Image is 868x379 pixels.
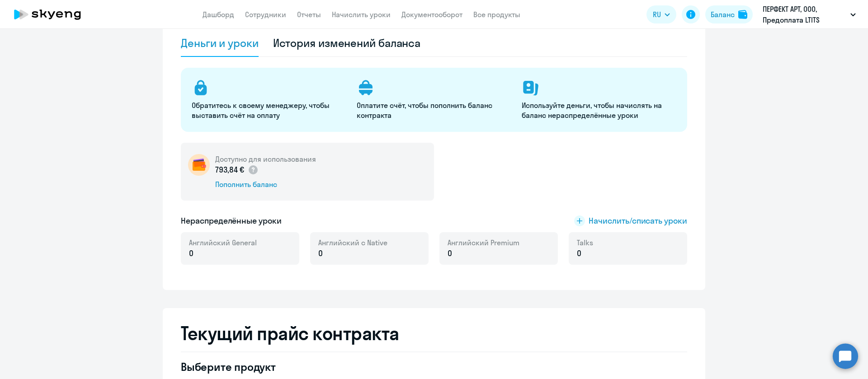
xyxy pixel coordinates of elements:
[188,154,210,176] img: wallet-circle.png
[473,10,520,19] a: Все продукты
[401,10,462,19] a: Документооборот
[711,9,735,20] div: Баланс
[646,5,676,23] button: RU
[215,154,316,164] h5: Доступно для использования
[763,4,847,25] p: ПЕРФЕКТ АРТ, ООО, Предоплата LTITS
[203,10,234,19] a: Дашборд
[738,10,747,19] img: balance
[192,100,346,120] p: Обратитесь к своему менеджеру, чтобы выставить счёт на оплату
[245,10,286,19] a: Сотрудники
[758,4,860,25] button: ПЕРФЕКТ АРТ, ООО, Предоплата LTITS
[181,215,282,227] h5: Нераспределённые уроки
[705,5,753,23] button: Балансbalance
[318,248,323,259] span: 0
[653,9,661,20] span: RU
[589,215,687,227] span: Начислить/списать уроки
[577,248,581,259] span: 0
[448,238,519,248] span: Английский Premium
[189,248,193,259] span: 0
[181,36,259,50] div: Деньги и уроки
[522,100,676,120] p: Используйте деньги, чтобы начислять на баланс нераспределённые уроки
[448,248,452,259] span: 0
[297,10,321,19] a: Отчеты
[332,10,391,19] a: Начислить уроки
[189,238,257,248] span: Английский General
[357,100,511,120] p: Оплатите счёт, чтобы пополнить баланс контракта
[215,164,259,176] p: 793,84 €
[181,323,687,344] h2: Текущий прайс контракта
[318,238,387,248] span: Английский с Native
[181,360,430,374] h4: Выберите продукт
[577,238,593,248] span: Talks
[215,179,316,189] div: Пополнить баланс
[273,36,421,50] div: История изменений баланса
